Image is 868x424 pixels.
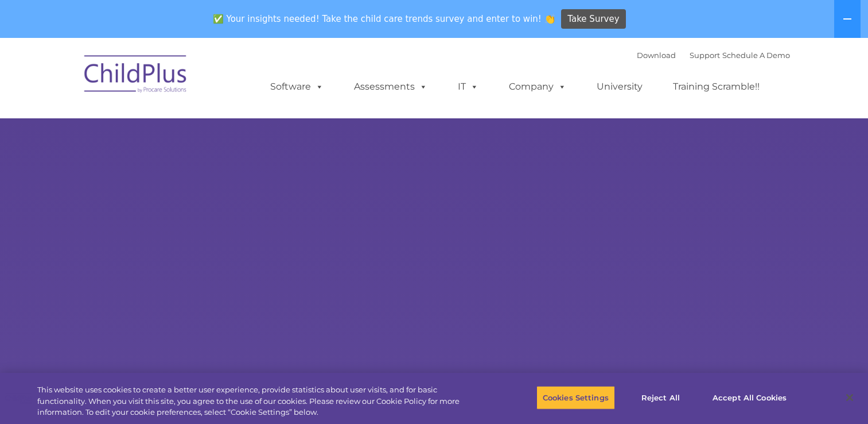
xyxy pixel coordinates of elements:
a: Support [690,51,720,60]
a: Schedule A Demo [722,51,790,60]
a: IT [446,75,490,98]
a: Download [637,51,676,60]
button: Reject All [625,386,696,410]
div: This website uses cookies to create a better user experience, provide statistics about user visit... [37,384,477,418]
a: Company [497,75,578,98]
span: Take Survey [567,9,619,29]
img: ChildPlus by Procare Solutions [79,47,193,105]
a: Assessments [342,75,439,98]
font: | [637,51,790,60]
a: Training Scramble!! [661,75,771,98]
button: Close [837,385,862,410]
span: ✅ Your insights needed! Take the child care trends survey and enter to win! 👏 [208,7,559,30]
button: Cookies Settings [536,386,615,410]
a: University [585,75,654,98]
a: Take Survey [561,9,626,29]
button: Accept All Cookies [706,386,793,410]
a: Software [259,75,335,98]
